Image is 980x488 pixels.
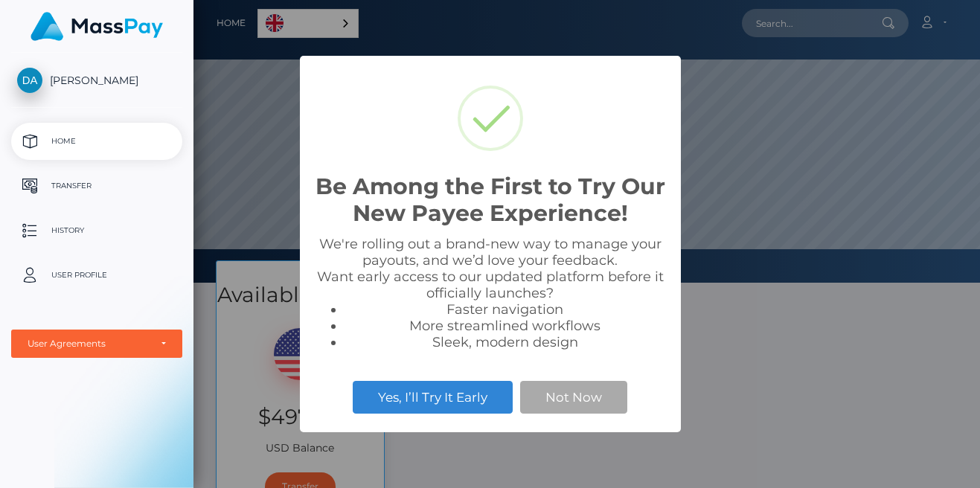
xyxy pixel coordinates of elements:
button: User Agreements [11,330,182,358]
button: Yes, I’ll Try It Early [353,381,513,414]
p: User Profile [17,264,176,286]
h2: Be Among the First to Try Our New Payee Experience! [315,173,666,227]
p: History [17,219,176,242]
li: Sleek, modern design [345,334,666,350]
p: Transfer [17,175,176,197]
div: We're rolling out a brand-new way to manage your payouts, and we’d love your feedback. Want early... [315,236,666,350]
p: Home [17,130,176,152]
button: Not Now [520,381,627,414]
li: More streamlined workflows [345,318,666,334]
span: [PERSON_NAME] [11,74,182,87]
img: MassPay [31,12,163,41]
li: Faster navigation [345,301,666,318]
div: User Agreements [28,338,150,350]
